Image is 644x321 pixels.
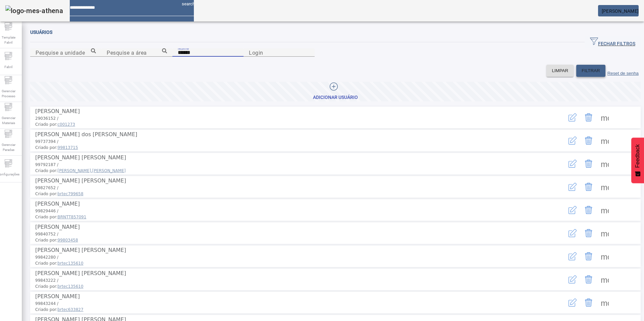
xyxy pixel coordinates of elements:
span: 99829446 / [35,209,58,213]
mat-label: Pesquise a unidade [36,49,85,56]
button: FILTRAR [576,65,605,77]
span: 99813715 [58,145,78,150]
span: Criado por: [35,237,538,243]
span: Fabril [2,62,14,71]
button: Mais [597,271,613,287]
button: Delete [581,132,597,149]
span: FILTRAR [582,67,600,74]
span: brtec135610 [58,284,84,289]
span: 99843222 / [35,278,58,283]
span: 99827652 / [35,185,58,190]
span: [PERSON_NAME] [35,108,80,114]
button: Delete [581,295,597,311]
span: Criado por: [35,260,538,266]
span: [PERSON_NAME] [PERSON_NAME] [35,247,126,253]
div: Adicionar Usuário [313,94,358,101]
mat-label: Pesquise a área [107,49,147,56]
span: Criado por: [35,191,538,197]
span: [PERSON_NAME] dos [PERSON_NAME] [35,131,137,138]
span: 99803458 [58,238,78,243]
button: Mais [597,179,613,195]
span: [PERSON_NAME] [35,224,80,230]
mat-label: Nome [178,46,189,50]
span: 99840752 / [35,232,58,236]
mat-label: Login [249,49,263,56]
button: Delete [581,156,597,172]
span: [PERSON_NAME] [PERSON_NAME] [35,270,126,276]
button: Mais [597,202,613,218]
span: [PERSON_NAME] [602,8,639,14]
span: 99737394 / [35,139,58,144]
button: Delete [581,109,597,125]
span: Feedback [635,144,641,168]
button: Delete [581,225,597,241]
img: logo-mes-athena [5,5,63,16]
span: 99843244 / [35,301,58,306]
span: Criado por: [35,307,538,313]
button: Mais [597,248,613,264]
span: [PERSON_NAME] [35,201,80,207]
button: Mais [597,132,613,149]
button: Feedback - Mostrar pesquisa [631,138,644,183]
input: Number [36,49,96,57]
span: Criado por: [35,145,538,151]
button: Mais [597,295,613,311]
span: brtec799658 [58,192,84,196]
span: brtec135610 [58,261,84,266]
span: FECHAR FILTROS [590,37,635,47]
span: Criado por: [35,121,538,127]
button: Mais [597,109,613,125]
span: Criado por: [35,214,538,220]
span: LIMPAR [552,67,568,74]
span: Usuários [30,30,52,35]
span: BRNTT857091 [58,215,87,219]
button: Mais [597,156,613,172]
button: Delete [581,271,597,287]
button: FECHAR FILTROS [585,36,641,48]
input: Number [107,49,167,57]
span: 99842280 / [35,255,58,260]
span: [PERSON_NAME] [35,293,80,300]
button: Reset de senha [605,65,641,77]
span: [PERSON_NAME] [PERSON_NAME] [35,154,126,161]
label: Reset de senha [607,71,639,76]
span: 29036152 / [35,116,58,121]
span: Criado por: [35,168,538,174]
button: Delete [581,179,597,195]
span: [PERSON_NAME] [PERSON_NAME] [35,177,126,184]
span: brtec633827 [58,307,84,312]
span: [PERSON_NAME].[PERSON_NAME] [58,168,126,173]
span: c001273 [58,122,75,127]
button: Delete [581,248,597,264]
span: Criado por: [35,283,538,289]
button: Adicionar Usuário [30,82,641,101]
button: LIMPAR [546,65,574,77]
button: Delete [581,202,597,218]
button: Mais [597,225,613,241]
span: 99792187 / [35,162,58,167]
